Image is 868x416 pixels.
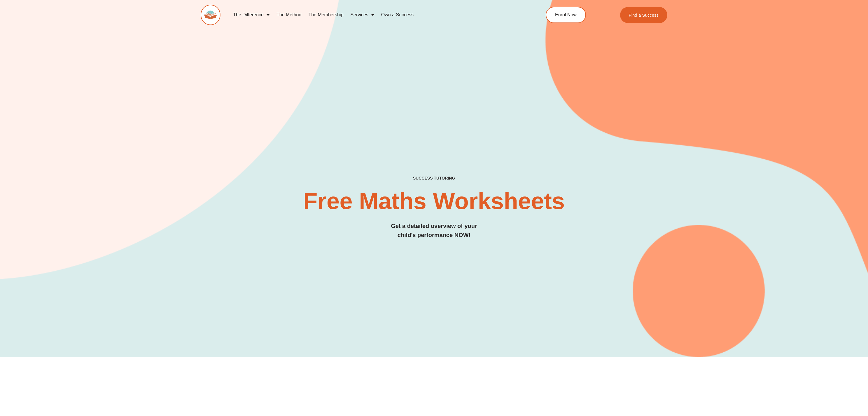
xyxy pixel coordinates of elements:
[378,8,417,22] a: Own a Success
[201,189,667,213] h2: Free Maths Worksheets​
[546,7,586,23] a: Enrol Now
[347,8,377,22] a: Services
[201,222,667,240] h3: Get a detailed overview of your child's performance NOW!
[620,7,667,23] a: Find a Success
[230,8,519,22] nav: Menu
[201,176,667,181] h4: SUCCESS TUTORING​
[305,8,347,22] a: The Membership
[555,13,577,17] span: Enrol Now
[629,13,659,17] span: Find a Success
[230,8,273,22] a: The Difference
[273,8,305,22] a: The Method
